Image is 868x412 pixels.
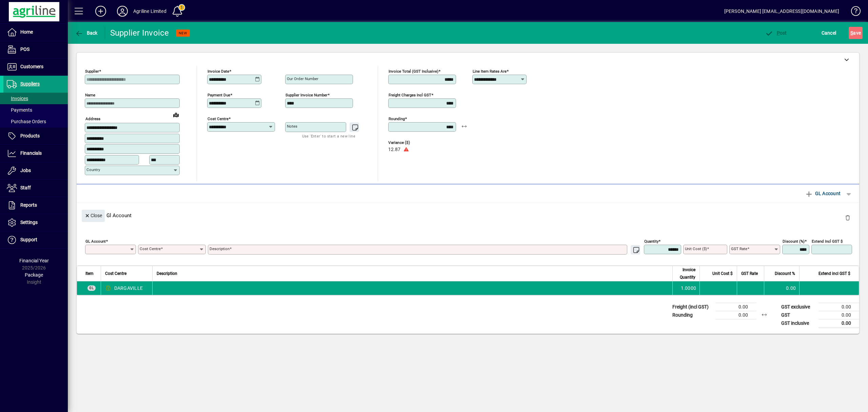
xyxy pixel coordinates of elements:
mat-label: Notes [287,124,297,129]
div: Gl Account [77,203,859,228]
button: Save [849,27,863,39]
span: Back [75,30,98,36]
a: Payments [3,104,68,116]
mat-label: Invoice Total (GST inclusive) [389,69,438,74]
td: 0.00 [818,319,859,327]
mat-label: Extend incl GST $ [812,239,843,243]
mat-label: Cost Centre [208,116,229,121]
td: GST inclusive [778,319,818,327]
span: S [850,30,853,36]
span: Financials [20,150,42,156]
button: Add [90,5,112,17]
span: Reports [20,202,37,208]
a: Financials [3,145,68,162]
span: Home [20,29,33,35]
div: Agriline Limited [133,6,166,17]
span: ave [850,27,861,38]
span: Staff [20,185,31,190]
mat-label: Name [85,93,95,97]
a: Jobs [3,162,68,179]
span: Support [20,237,37,242]
span: 12.87 [388,147,400,152]
a: POS [3,41,68,58]
td: 0.00 [818,303,859,311]
mat-label: Invoice date [208,69,229,74]
span: Item [85,270,94,277]
a: Staff [3,180,68,196]
span: Products [20,133,40,138]
span: Payments [7,107,32,113]
div: Supplier Invoice [110,27,169,38]
button: Delete [840,210,856,226]
mat-label: Unit Cost ($) [685,246,707,251]
a: Settings [3,214,68,231]
button: Close [82,210,105,222]
td: GST [778,311,818,319]
span: ost [765,30,787,36]
a: Reports [3,197,68,214]
span: Financial Year [19,258,49,263]
td: 1.0000 [672,281,699,295]
span: DARGAVILLE [114,285,143,292]
mat-label: Line item rates are [473,69,507,74]
a: Support [3,231,68,248]
button: Post [763,27,789,39]
span: Purchase Orders [7,119,46,124]
app-page-header-button: Close [80,212,106,218]
button: Profile [112,5,133,17]
a: Customers [3,58,68,75]
mat-label: Discount (%) [783,239,805,243]
span: Description [157,270,177,277]
mat-label: Freight charges incl GST [389,93,431,97]
span: Extend incl GST $ [818,270,850,277]
a: Home [3,24,68,41]
span: Suppliers [20,81,40,87]
span: Close [84,210,102,221]
td: GST exclusive [778,303,818,311]
td: 0.00 [715,311,756,319]
mat-label: Our order number [287,76,318,81]
mat-label: GST rate [731,246,747,251]
mat-hint: Use 'Enter' to start a new line [302,132,355,140]
span: Invoices [7,96,28,101]
mat-label: Country [86,167,100,172]
mat-label: Rounding [389,116,405,121]
td: Freight (incl GST) [669,303,715,311]
mat-label: Quantity [644,239,658,243]
span: GST Rate [741,270,758,277]
span: Cost Centre [105,270,126,277]
div: [PERSON_NAME] [EMAIL_ADDRESS][DOMAIN_NAME] [724,6,839,17]
span: NEW [179,31,187,35]
td: 0.00 [818,311,859,319]
span: Unit Cost $ [712,270,733,277]
span: Cancel [822,27,836,38]
mat-label: Supplier invoice number [285,93,328,97]
mat-label: Description [210,246,230,251]
span: Jobs [20,168,31,173]
a: Knowledge Base [846,1,860,23]
span: Package [25,272,43,278]
app-page-header-button: Delete [840,214,856,221]
span: Discount % [775,270,795,277]
span: Variance ($) [388,141,429,145]
mat-label: Supplier [85,69,99,74]
span: Invoice Quantity [677,266,695,281]
span: POS [20,46,29,52]
span: P [777,30,780,36]
a: View on map [171,109,181,120]
td: 0.00 [764,281,799,295]
button: Cancel [820,27,838,39]
button: Back [73,27,99,39]
mat-label: GL Account [85,239,106,243]
span: Customers [20,64,43,69]
td: 0.00 [715,303,756,311]
mat-label: Payment due [208,93,230,97]
span: Settings [20,220,38,225]
a: Purchase Orders [3,116,68,127]
a: Invoices [3,93,68,104]
span: GL [89,286,94,290]
mat-label: Cost Centre [140,246,161,251]
td: Rounding [669,311,715,319]
a: Products [3,128,68,145]
app-page-header-button: Back [68,27,105,39]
